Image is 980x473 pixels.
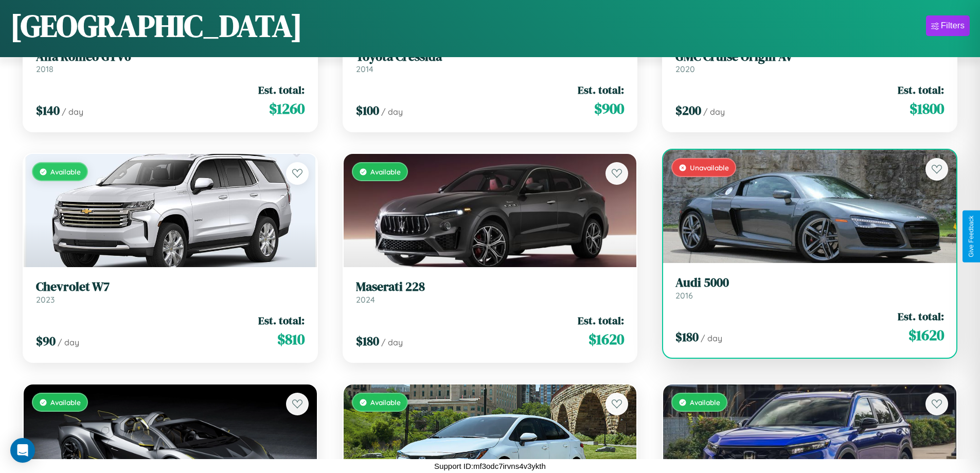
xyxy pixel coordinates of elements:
span: $ 200 [675,102,701,119]
a: Toyota Cressida2014 [356,49,625,75]
span: $ 180 [675,328,699,345]
h3: Maserati 228 [356,279,625,294]
span: $ 1260 [269,98,305,119]
span: $ 900 [594,98,624,119]
div: Give Feedback [968,216,975,257]
span: 2023 [36,294,55,305]
span: 2016 [675,290,693,301]
span: Est. total: [898,82,944,97]
h3: Alfa Romeo GTV6 [36,49,305,64]
h3: Chevrolet W7 [36,279,305,294]
a: GMC Cruise Origin AV2020 [675,49,944,75]
span: Available [370,167,401,176]
span: $ 90 [36,332,56,349]
span: $ 140 [36,102,60,119]
span: Est. total: [578,313,624,328]
div: Open Intercom Messenger [10,438,35,463]
a: Alfa Romeo GTV62018 [36,49,305,75]
span: / day [703,107,725,117]
a: Chevrolet W72023 [36,279,305,305]
span: Est. total: [258,82,305,97]
a: Audi 50002016 [675,275,944,301]
span: Est. total: [898,309,944,324]
span: Unavailable [690,163,729,172]
span: Available [50,167,81,176]
span: $ 1620 [908,325,944,345]
span: Available [690,398,720,407]
span: Est. total: [578,82,624,97]
span: Est. total: [258,313,305,328]
span: $ 1620 [589,329,624,349]
span: $ 180 [356,332,379,349]
button: Filters [926,15,970,36]
span: / day [701,333,722,343]
span: $ 810 [277,329,305,349]
span: Available [370,398,401,407]
span: 2024 [356,294,375,305]
span: $ 1800 [910,98,944,119]
span: 2018 [36,64,54,74]
span: / day [381,337,403,347]
h3: GMC Cruise Origin AV [675,49,944,64]
span: / day [62,107,83,117]
div: Filters [941,21,965,31]
span: 2014 [356,64,373,74]
h3: Toyota Cressida [356,49,625,64]
h3: Audi 5000 [675,275,944,290]
a: Maserati 2282024 [356,279,625,305]
span: $ 100 [356,102,379,119]
span: / day [58,337,79,347]
span: Available [50,398,81,407]
span: / day [381,107,403,117]
h1: [GEOGRAPHIC_DATA] [10,5,302,47]
p: Support ID: mf3odc7irvns4v3ykth [434,459,546,473]
span: 2020 [675,64,695,74]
